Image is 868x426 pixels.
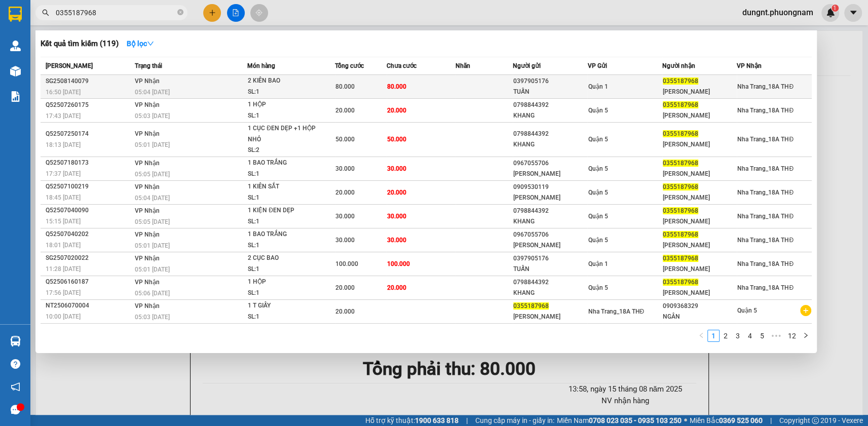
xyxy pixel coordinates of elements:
span: VP Nhận [135,183,160,190]
span: Người gửi [513,62,541,69]
span: VP Nhận [135,279,160,286]
span: 17:37 [DATE] [46,170,81,177]
li: 3 [732,330,744,342]
div: [PERSON_NAME] [663,169,736,179]
div: 2 CỤC BAO [248,253,324,264]
img: logo-vxr [9,7,22,22]
span: close-circle [177,8,183,18]
div: [PERSON_NAME] [663,192,736,203]
span: 30.000 [387,237,406,244]
div: SL: 1 [248,110,324,122]
div: [PERSON_NAME] [513,169,587,179]
span: Nha Trang_18A THĐ [588,308,644,315]
span: 20.000 [387,189,406,196]
div: [PERSON_NAME] [663,87,736,97]
div: Q52507040090 [46,205,132,216]
div: 0798844392 [513,129,587,139]
h3: Kết quả tìm kiếm ( 119 ) [41,38,119,49]
div: 0798844392 [513,206,587,216]
span: 0355187968 [663,231,698,238]
span: Quận 1 [588,83,608,90]
div: [PERSON_NAME] [663,110,736,121]
span: Nha Trang_18A THĐ [737,165,794,172]
span: 05:05 [DATE] [135,218,170,225]
li: 4 [744,330,756,342]
span: Nha Trang_18A THĐ [737,213,794,220]
span: VP Nhận [135,255,160,262]
div: Q52507180173 [46,158,132,168]
div: 0397905176 [513,76,587,87]
div: [PERSON_NAME] [663,264,736,275]
span: 05:04 [DATE] [135,195,170,202]
span: VP Nhận [135,160,160,167]
img: warehouse-icon [10,66,21,76]
span: VP Nhận [135,130,160,137]
span: 80.000 [387,83,406,90]
span: 05:03 [DATE] [135,314,170,321]
div: SL: 1 [248,216,324,227]
span: Quận 5 [588,284,608,291]
div: 2 KIÊN BAO [248,75,324,87]
div: [PERSON_NAME] [663,216,736,227]
div: SL: 1 [248,87,324,98]
span: Quận 5 [588,189,608,196]
span: Trạng thái [135,62,162,69]
span: 50.000 [387,136,406,143]
div: SL: 1 [248,240,324,251]
div: Q52507250174 [46,129,132,139]
span: plus-circle [800,305,811,316]
img: logo.jpg [110,13,134,37]
li: Next 5 Pages [768,330,784,342]
span: 15:15 [DATE] [46,218,81,225]
span: Chưa cước [387,62,417,69]
div: 1 KIỆN ĐEN DẸP [248,205,324,216]
span: Món hàng [247,62,275,69]
span: 0355187968 [663,183,698,190]
span: 0355187968 [663,101,698,108]
span: 30.000 [387,213,406,220]
span: 100.000 [387,260,410,267]
div: TUẤN [513,264,587,275]
span: Nha Trang_18A THĐ [737,107,794,114]
div: 1 HỘP [248,277,324,288]
span: 18:01 [DATE] [46,242,81,249]
span: 05:01 [DATE] [135,242,170,249]
div: KHANG [513,216,587,227]
span: Nha Trang_18A THĐ [737,284,794,291]
span: ••• [768,330,784,342]
span: 20.000 [335,284,355,291]
span: question-circle [11,359,20,369]
span: VP Nhận [135,78,160,85]
div: [PERSON_NAME] [513,312,587,322]
span: Quận 5 [588,165,608,172]
div: SG2508140079 [46,76,132,87]
span: Nhãn [456,62,470,69]
span: Quận 5 [588,237,608,244]
span: Nha Trang_18A THĐ [737,136,794,143]
div: SL: 1 [248,192,324,204]
span: 80.000 [335,83,355,90]
span: Nha Trang_18A THĐ [737,189,794,196]
span: 16:50 [DATE] [46,89,81,96]
span: Quận 5 [588,213,608,220]
span: 0355187968 [663,279,698,286]
strong: Bộ lọc [127,40,154,48]
div: [PERSON_NAME] [663,288,736,298]
span: 0355187968 [663,255,698,262]
div: 0967055706 [513,158,587,169]
span: 20.000 [335,107,355,114]
span: VP Gửi [587,62,607,69]
div: 1 T GIẤY [248,300,324,312]
span: message [11,405,20,414]
span: 17:43 [DATE] [46,112,81,120]
span: 05:06 [DATE] [135,290,170,297]
b: [DOMAIN_NAME] [85,38,139,47]
button: right [800,330,812,342]
span: 05:03 [DATE] [135,112,170,120]
span: 20.000 [335,308,355,315]
span: 20.000 [387,284,406,291]
div: 0909368329 [663,301,736,312]
div: SL: 2 [248,145,324,156]
span: 10:00 [DATE] [46,313,81,320]
span: VP Nhận [135,207,160,214]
